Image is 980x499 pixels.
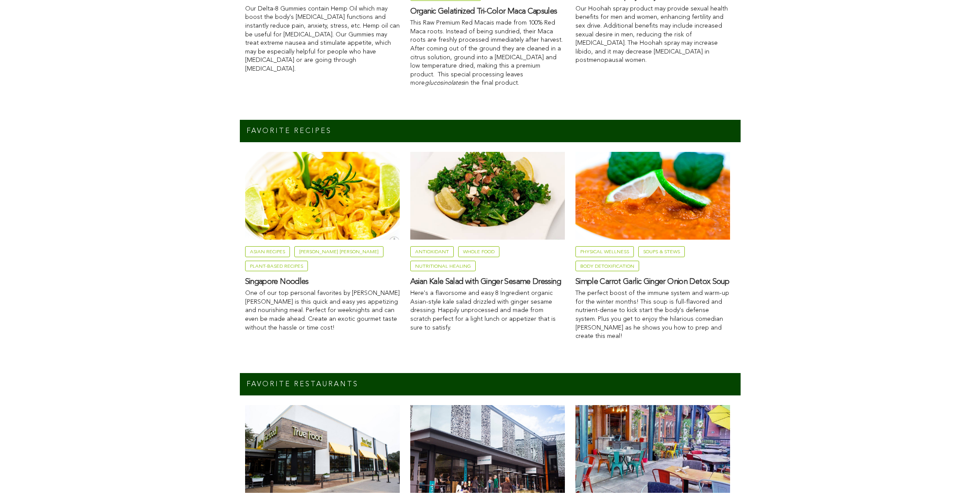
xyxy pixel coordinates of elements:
[638,246,685,257] a: Soups & Stews
[410,289,565,332] p: Here's a flavorsome and easy 8 Ingredient organic Asian-style kale salad drizzled with ginger ses...
[410,20,490,26] span: This Raw Premium Red Maca
[458,246,499,257] a: Whole Food
[425,80,464,86] em: glucosinolates
[245,6,400,72] span: Our Delta-8 Gummies contain Hemp Oil which may boost the body's [MEDICAL_DATA] functions and inst...
[410,277,565,287] a: Asian Kale Salad with Ginger Sesame Dressing
[575,277,730,287] a: Simple Carrot Garlic Ginger Onion Detox Soup
[294,246,383,257] a: [PERSON_NAME] [PERSON_NAME]
[410,7,565,17] a: Organic Gelatinized Tri-Color Maca Capsules
[245,152,400,240] img: Bonnies-Street-Noodles-4
[245,405,400,493] img: True Food Restaurant favorites vegan
[575,289,730,341] p: The perfect boost of the immune system and warm-up for the winter months! This soup is full-flavo...
[245,246,290,257] a: Asian Recipes
[575,246,634,257] a: Physical Wellness
[936,457,980,499] iframe: Chat Widget
[575,261,639,272] a: Body Detoxification
[410,152,565,240] img: Kale-Ginger-Salad-WPE-4-e1530988490368
[246,380,358,389] h2: FAVORITE RESTAURANTS
[575,5,730,65] p: Our Hoohah spray product may provide sexual health benefits for men and women, enhancing fertilit...
[410,246,454,257] a: Antioxidant
[246,126,332,136] h2: FAVORITE Recipes
[410,261,476,272] a: Nutritional Healing
[575,152,730,240] img: Preacher-Lawsons-Carrot-Soup-5
[575,405,730,493] img: sage bistro restaurant favorites
[245,277,400,287] a: Singapore Noodles
[245,261,308,272] a: Plant-Based Recipes
[245,289,400,332] p: One of our top personal favorites by [PERSON_NAME] [PERSON_NAME] is this quick and easy yes appet...
[410,405,565,493] img: cafe gratitude restaurant favorites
